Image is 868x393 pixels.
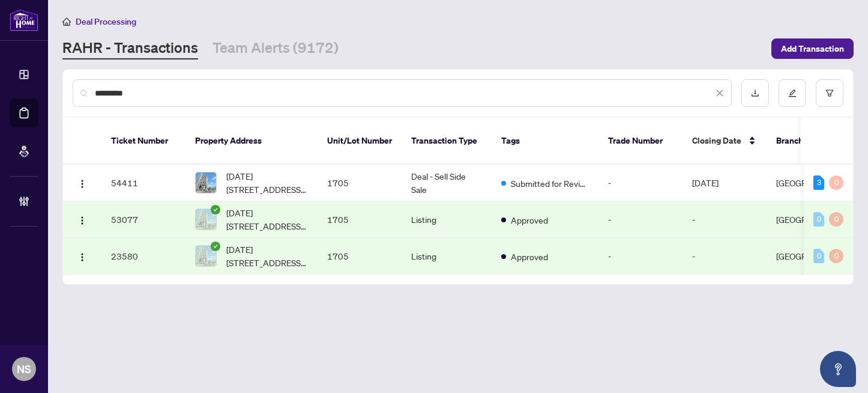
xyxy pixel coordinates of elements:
div: 0 [813,212,824,227]
span: Approved [511,213,548,227]
span: check-circle [211,205,220,215]
img: logo [10,9,38,31]
span: [DATE][STREET_ADDRESS][DATE] [226,206,308,233]
th: Ticket Number [101,118,185,165]
td: 54411 [101,165,185,201]
td: 23580 [101,238,185,275]
button: edit [779,79,806,107]
td: - [598,201,683,238]
button: filter [816,79,843,107]
td: - [598,165,683,201]
button: Logo [73,210,92,229]
img: thumbnail-img [196,172,216,193]
button: Open asap [820,351,856,387]
span: Deal Processing [76,16,136,27]
img: thumbnail-img [196,209,216,230]
div: 0 [829,249,843,263]
a: RAHR - Transactions [62,38,198,59]
th: Branch [767,118,857,165]
span: Add Transaction [781,39,844,58]
button: Logo [73,173,92,192]
td: - [683,201,767,238]
td: 1705 [318,238,402,275]
a: Team Alerts (9172) [212,38,339,59]
span: filter [825,89,834,97]
span: edit [788,89,797,97]
span: check-circle [211,242,220,251]
td: - [683,238,767,275]
div: 3 [813,175,824,190]
th: Transaction Type [402,118,492,165]
button: Add Transaction [771,38,854,59]
td: - [598,238,683,275]
span: download [751,89,759,97]
span: [DATE][STREET_ADDRESS][DATE][PERSON_NAME] [226,243,308,269]
th: Tags [492,118,598,165]
span: home [62,17,71,26]
span: Submitted for Review [511,177,589,190]
td: Listing [402,238,492,275]
th: Trade Number [598,118,683,165]
span: NS [17,361,31,377]
img: Logo [77,179,87,189]
span: [DATE][STREET_ADDRESS][DATE] [226,169,308,196]
th: Property Address [185,118,318,165]
span: Approved [511,250,548,263]
td: [DATE] [683,165,767,201]
span: close [716,89,724,97]
div: 0 [813,249,824,263]
td: 1705 [318,201,402,238]
img: thumbnail-img [196,246,216,266]
div: 0 [829,212,843,227]
td: Listing [402,201,492,238]
img: Logo [77,216,87,225]
td: 1705 [318,165,402,201]
th: Closing Date [683,118,767,165]
button: Logo [73,246,92,266]
td: Deal - Sell Side Sale [402,165,492,201]
div: 0 [829,175,843,190]
img: Logo [77,252,87,262]
button: download [741,79,769,107]
td: 53077 [101,201,185,238]
th: Unit/Lot Number [318,118,402,165]
span: Closing Date [692,134,741,147]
